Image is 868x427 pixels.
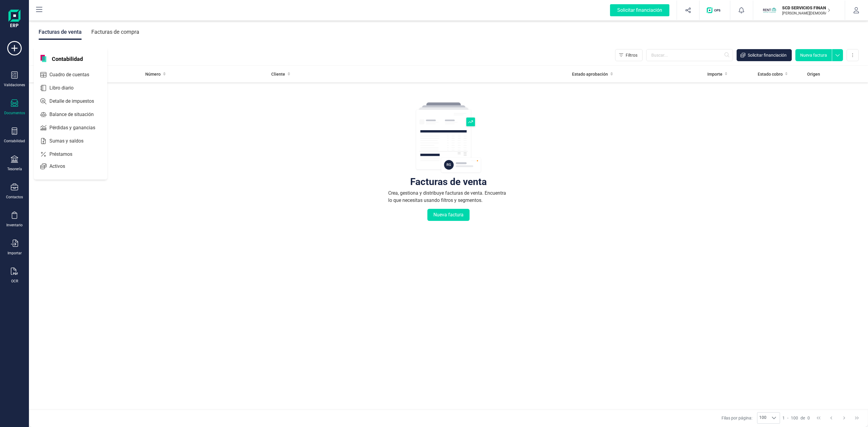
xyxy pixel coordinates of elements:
button: Nueva factura [795,49,832,61]
img: Logo de OPS [707,7,723,13]
span: Filtros [626,52,637,58]
span: Origen [807,71,820,77]
span: de [800,415,805,421]
button: SCSCD SERVICIOS FINANCIEROS SL[PERSON_NAME][DEMOGRAPHIC_DATA][DEMOGRAPHIC_DATA] [760,1,838,20]
span: 100 [791,415,798,421]
div: Facturas de compra [91,24,139,40]
span: Pérdidas y ganancias [47,124,106,131]
div: - [782,415,810,421]
div: OCR [11,279,18,284]
div: Solicitar financiación [610,4,669,16]
button: Last Page [851,412,863,424]
span: Contabilidad [48,55,86,62]
input: Buscar... [646,49,733,61]
button: Solicitar financiación [603,1,677,20]
img: img-empty-table.svg [415,102,482,174]
span: 100 [757,413,768,423]
div: Documentos [4,111,25,115]
div: Filas por página: [722,412,780,424]
span: Balance de situación [47,111,105,118]
span: 1 [782,415,785,421]
div: Tesorería [7,167,22,171]
span: Sumas y saldos [47,137,94,145]
div: Crea, gestiona y distribuye facturas de venta. Encuentra lo que necesitas usando filtros y segmen... [388,190,509,204]
div: Importar [8,251,22,256]
span: Número [145,71,161,77]
div: Contactos [6,195,23,199]
button: Filtros [615,49,643,61]
span: Cuadro de cuentas [47,71,100,78]
div: Validaciones [4,83,25,87]
button: Previous Page [826,412,837,424]
p: SCD SERVICIOS FINANCIEROS SL [782,5,830,11]
p: [PERSON_NAME][DEMOGRAPHIC_DATA][DEMOGRAPHIC_DATA] [782,11,830,16]
img: SC [763,4,776,17]
button: Next Page [838,412,850,424]
div: Facturas de venta [410,179,487,185]
div: Contabilidad [4,139,25,143]
button: Nueva factura [427,209,470,221]
img: Logo Finanedi [8,10,20,29]
button: Solicitar financiación [737,49,792,61]
span: Activos [47,163,76,170]
span: Préstamos [47,151,83,158]
span: Importe [707,71,722,77]
span: Libro diario [47,84,84,92]
span: Detalle de impuestos [47,98,105,105]
button: First Page [813,412,824,424]
span: Solicitar financiación [748,52,787,58]
button: Logo de OPS [703,1,726,20]
span: Cliente [271,71,285,77]
span: 0 [807,415,810,421]
span: Estado cobro [758,71,783,77]
div: Facturas de venta [39,24,82,40]
div: Inventario [6,223,23,228]
span: Estado aprobación [572,71,608,77]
